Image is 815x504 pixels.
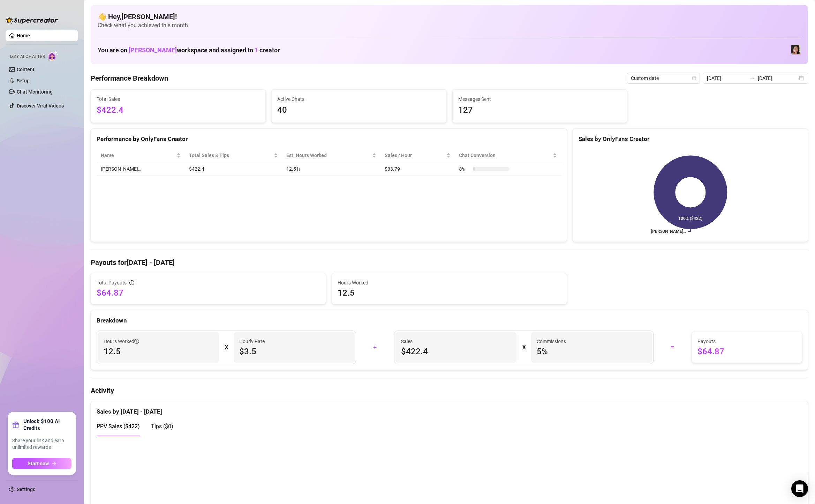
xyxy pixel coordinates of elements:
[286,151,371,159] div: Est. Hours Worked
[97,134,561,144] div: Performance by OnlyFans Creator
[579,134,802,144] div: Sales by OnlyFans Creator
[189,151,273,159] span: Total Sales & Tips
[97,279,127,287] span: Total Payouts
[129,46,177,54] span: [PERSON_NAME]
[97,316,802,325] div: Breakdown
[17,67,35,72] a: Content
[458,104,621,117] span: 127
[707,74,747,82] input: Start date
[12,458,71,469] button: Start nowarrow-right
[17,33,30,38] a: Home
[17,89,53,95] a: Chat Monitoring
[338,287,561,298] span: 12.5
[537,346,647,357] span: 5 %
[749,75,755,81] span: swap-right
[98,22,801,29] span: Check what you achieved this month
[791,480,808,497] div: Open Intercom Messenger
[17,103,64,109] a: Discover Viral Videos
[104,338,139,345] span: Hours Worked
[101,151,175,159] span: Name
[380,162,455,176] td: $33.79
[277,95,440,103] span: Active Chats
[97,149,185,162] th: Name
[129,280,134,285] span: info-circle
[692,76,696,80] span: calendar
[380,149,455,162] th: Sales / Hour
[338,279,561,287] span: Hours Worked
[98,12,801,22] h4: 👋 Hey, [PERSON_NAME] !
[225,342,228,353] div: X
[791,45,801,54] img: Luna
[91,258,808,267] h4: Payouts for [DATE] - [DATE]
[282,162,380,176] td: 12.5 h
[401,346,511,357] span: $422.4
[97,401,802,416] div: Sales by [DATE] - [DATE]
[537,338,566,345] article: Commissions
[459,165,470,173] span: 8 %
[360,342,390,353] div: +
[185,162,282,176] td: $422.4
[104,346,213,357] span: 12.5
[97,287,320,298] span: $64.87
[10,53,45,60] span: Izzy AI Chatter
[459,151,551,159] span: Chat Conversion
[91,386,808,395] h4: Activity
[134,339,139,344] span: info-circle
[631,73,696,83] span: Custom date
[23,418,71,432] strong: Unlock $100 AI Credits
[151,423,173,430] span: Tips ( $0 )
[91,73,168,83] h4: Performance Breakdown
[658,342,687,353] div: =
[185,149,282,162] th: Total Sales & Tips
[97,95,260,103] span: Total Sales
[12,421,19,428] span: gift
[28,461,49,466] span: Start now
[401,338,511,345] span: Sales
[749,75,755,81] span: to
[758,74,798,82] input: End date
[97,162,185,176] td: [PERSON_NAME]…
[255,46,258,54] span: 1
[52,461,56,466] span: arrow-right
[17,487,35,492] a: Settings
[385,151,445,159] span: Sales / Hour
[6,17,58,24] img: logo-BBDzfeDw.svg
[458,95,621,103] span: Messages Sent
[98,46,280,54] h1: You are on workspace and assigned to creator
[522,342,526,353] div: X
[277,104,440,117] span: 40
[17,78,30,83] a: Setup
[239,338,265,345] article: Hourly Rate
[48,51,59,61] img: AI Chatter
[97,104,260,117] span: $422.4
[455,149,561,162] th: Chat Conversion
[697,338,796,345] span: Payouts
[97,423,140,430] span: PPV Sales ( $422 )
[651,229,686,234] text: [PERSON_NAME]…
[239,346,349,357] span: $3.5
[12,437,71,451] span: Share your link and earn unlimited rewards
[697,346,796,357] span: $64.87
